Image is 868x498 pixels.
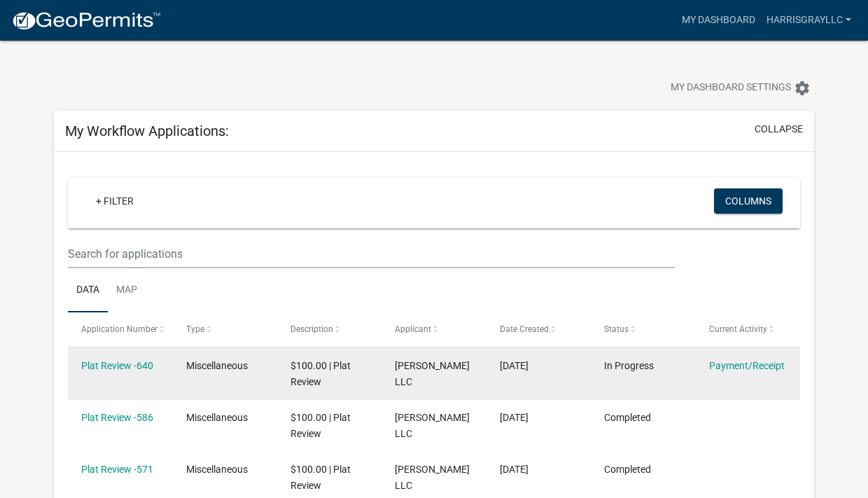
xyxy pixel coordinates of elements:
datatable-header-cell: Type [172,312,276,346]
span: Current Activity [709,324,767,334]
span: Harris Gray LLC [395,412,470,439]
span: Completed [604,412,651,423]
a: My Dashboard [676,7,761,34]
span: Completed [604,464,651,475]
input: Search for applications [68,240,675,268]
datatable-header-cell: Date Created [486,312,591,346]
span: $100.00 | Plat Review [290,412,351,439]
datatable-header-cell: Status [591,312,695,346]
datatable-header-cell: Application Number [68,312,172,346]
a: Plat Review -586 [81,412,153,423]
span: Miscellaneous [186,464,248,475]
span: Type [186,324,204,334]
span: Harris Gray LLC [395,464,470,491]
span: Status [604,324,629,334]
datatable-header-cell: Description [277,312,381,346]
span: $100.00 | Plat Review [290,464,351,491]
span: 05/29/2025 [500,412,528,423]
h5: My Workflow Applications: [65,123,229,139]
a: Plat Review -571 [81,464,153,475]
a: Payment/Receipt [709,360,785,371]
span: My Dashboard Settings [671,80,791,97]
span: Application Number [81,324,157,334]
datatable-header-cell: Current Activity [696,312,800,346]
span: In Progress [604,360,654,371]
a: Map [108,268,146,313]
button: Columns [714,188,783,214]
i: settings [794,80,811,97]
datatable-header-cell: Applicant [381,312,486,346]
span: 03/26/2025 [500,464,528,475]
a: + Filter [85,188,145,214]
a: Data [68,268,108,313]
span: $100.00 | Plat Review [290,360,351,387]
span: Miscellaneous [186,360,248,371]
a: harrisgrayllc [761,7,857,34]
span: Applicant [395,324,431,334]
a: Plat Review -640 [81,360,153,371]
button: collapse [755,122,803,137]
span: Harris Gray LLC [395,360,470,387]
button: My Dashboard Settingssettings [659,74,822,102]
span: 10/13/2025 [500,360,528,371]
span: Miscellaneous [186,412,248,423]
span: Date Created [500,324,549,334]
span: Description [290,324,333,334]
